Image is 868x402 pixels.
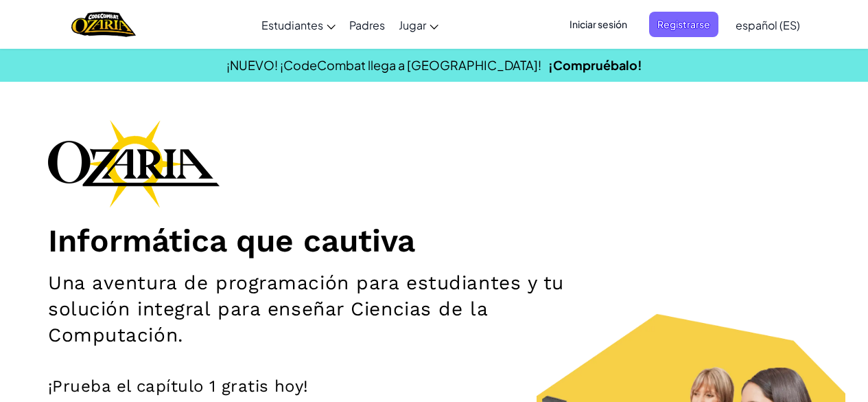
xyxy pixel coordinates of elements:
h1: Informática que cautiva [48,221,820,260]
button: Registrarse [649,12,718,37]
a: Jugar [392,6,445,43]
a: Estudiantes [255,6,342,43]
p: ¡Prueba el capítulo 1 gratis hoy! [48,376,820,397]
a: ¡Compruébalo! [548,57,642,73]
span: Estudiantes [261,18,323,32]
img: Ozaria branding logo [48,120,220,208]
span: Jugar [399,18,426,32]
img: Home [71,10,135,38]
a: Padres [342,6,392,43]
span: ¡NUEVO! ¡CodeCombat llega a [GEOGRAPHIC_DATA]! [226,57,541,73]
span: español (ES) [736,18,800,32]
a: español (ES) [729,6,807,43]
a: Ozaria by CodeCombat logo [71,10,135,38]
button: Iniciar sesión [561,12,635,37]
h2: Una aventura de programación para estudiantes y tu solución integral para enseñar Ciencias de la ... [48,270,565,348]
